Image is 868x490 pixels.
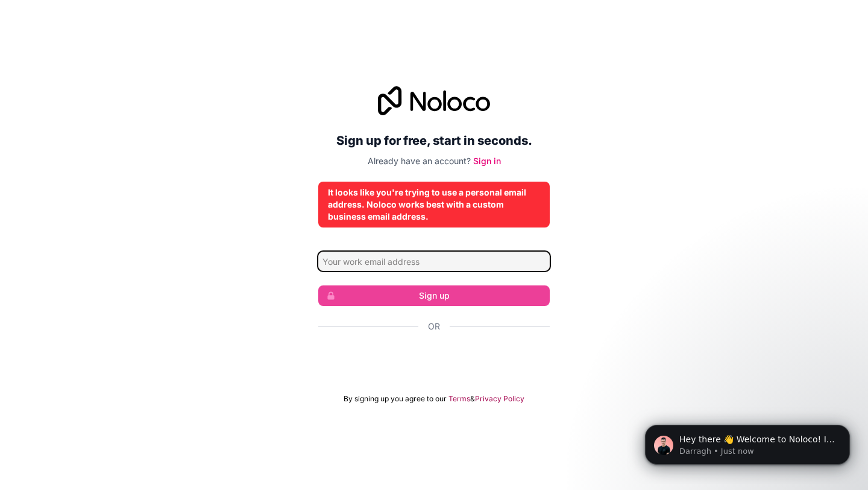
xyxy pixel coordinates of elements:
[318,130,550,151] h2: Sign up for free, start in seconds.
[448,394,470,404] a: Terms
[473,156,501,166] a: Sign in
[470,394,475,404] span: &
[344,394,447,404] span: By signing up you agree to our
[627,399,868,484] iframe: Intercom notifications message
[475,394,524,404] a: Privacy Policy
[428,320,440,332] span: Or
[368,156,471,166] span: Already have an account?
[318,285,550,306] button: Sign up
[318,252,550,271] input: Email address
[312,346,556,372] iframe: Sign in with Google Button
[328,186,540,223] div: It looks like you're trying to use a personal email address. Noloco works best with a custom busi...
